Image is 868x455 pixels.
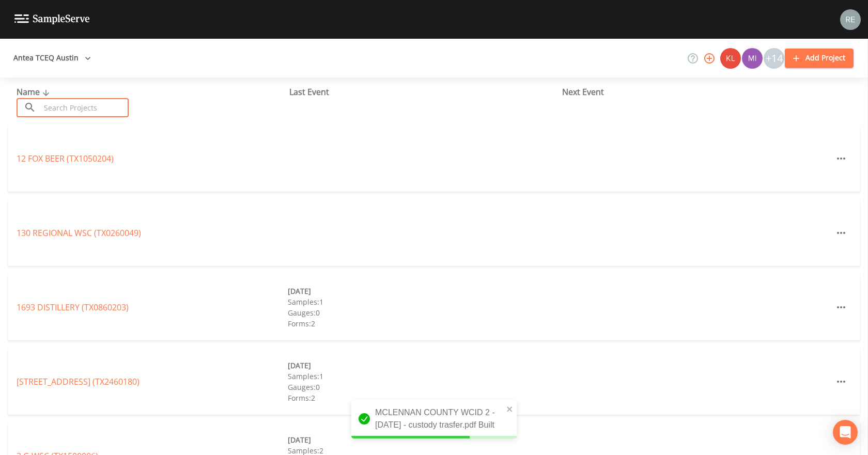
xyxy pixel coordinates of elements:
[17,86,52,98] span: Name
[288,318,559,329] div: Forms: 2
[289,86,562,98] div: Last Event
[833,420,858,445] div: Open Intercom Messenger
[288,286,559,296] div: [DATE]
[17,302,129,313] a: 1693 DISTILLERY (TX0860203)
[840,9,861,30] img: e720f1e92442e99c2aab0e3b783e6548
[288,434,559,445] div: [DATE]
[14,14,90,24] img: logo
[17,227,141,239] a: 130 REGIONAL WSC (TX0260049)
[741,48,763,69] div: Miriaha Caddie
[288,296,559,307] div: Samples: 1
[351,399,517,438] div: MCLENNAN COUNTY WCID 2 - [DATE] - custody trasfer.pdf Built
[720,48,741,69] img: 9c4450d90d3b8045b2e5fa62e4f92659
[17,376,139,387] a: [STREET_ADDRESS] (TX2460180)
[785,49,854,68] button: Add Project
[720,48,741,69] div: Kler Teran
[288,371,559,382] div: Samples: 1
[288,382,559,393] div: Gauges: 0
[506,402,514,415] button: close
[17,153,114,164] a: 12 FOX BEER (TX1050204)
[764,48,784,69] div: +14
[40,98,129,117] input: Search Projects
[288,360,559,371] div: [DATE]
[288,393,559,403] div: Forms: 2
[9,49,95,68] button: Antea TCEQ Austin
[562,86,835,98] div: Next Event
[288,307,559,318] div: Gauges: 0
[742,48,763,69] img: a1ea4ff7c53760f38bef77ef7c6649bf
